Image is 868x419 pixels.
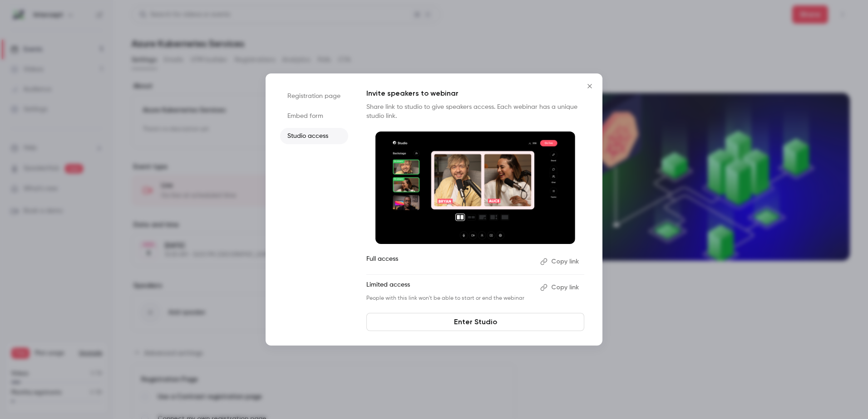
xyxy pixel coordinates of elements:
[366,280,533,295] p: Limited access
[537,254,584,269] button: Copy link
[280,108,348,124] li: Embed form
[280,88,348,104] li: Registration page
[375,132,575,244] img: Invite speakers to webinar
[581,77,599,95] button: Close
[366,88,584,99] p: Invite speakers to webinar
[366,102,584,121] p: Share link to studio to give speakers access. Each webinar has a unique studio link.
[537,280,584,295] button: Copy link
[366,313,584,331] a: Enter Studio
[366,254,533,269] p: Full access
[280,128,348,144] li: Studio access
[366,295,533,302] p: People with this link won't be able to start or end the webinar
